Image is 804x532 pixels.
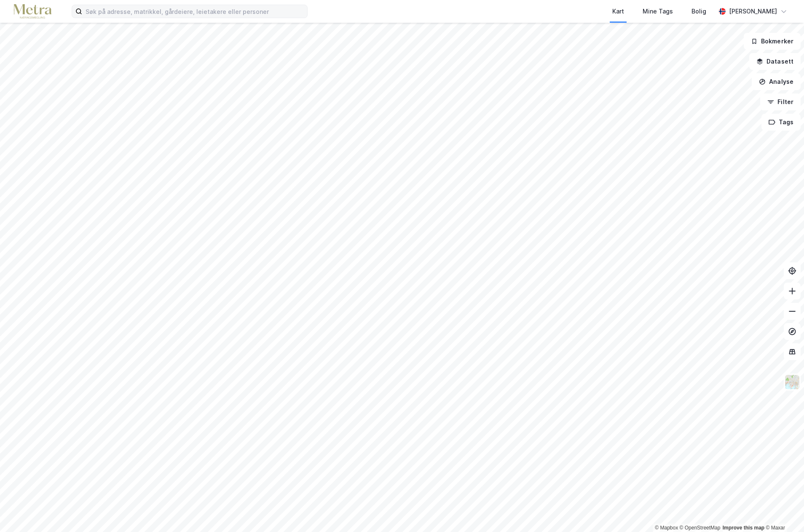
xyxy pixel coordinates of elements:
[680,525,721,531] a: OpenStreetMap
[82,5,307,18] input: Søk på adresse, matrikkel, gårdeiere, leietakere eller personer
[612,6,624,16] div: Kart
[744,33,801,50] button: Bokmerker
[13,4,51,19] img: metra-logo.256734c3b2bbffee19d4.png
[752,73,801,90] button: Analyse
[761,114,801,131] button: Tags
[760,94,801,110] button: Filter
[691,6,706,16] div: Bolig
[762,492,804,532] iframe: Chat Widget
[723,525,764,531] a: Improve this map
[762,492,804,532] div: Kontrollprogram for chat
[749,53,801,70] button: Datasett
[643,6,673,16] div: Mine Tags
[784,374,800,390] img: Z
[655,525,678,531] a: Mapbox
[729,6,777,16] div: [PERSON_NAME]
